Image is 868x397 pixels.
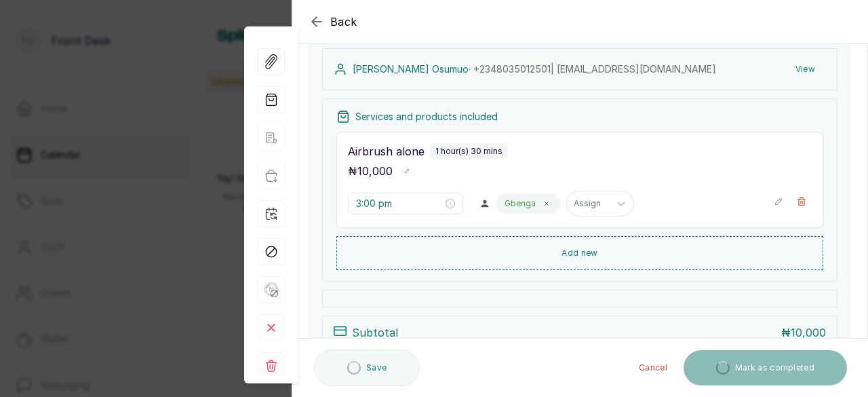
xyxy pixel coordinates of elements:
[353,62,716,76] p: [PERSON_NAME] Osumuo ·
[314,349,420,386] button: Save
[684,350,847,385] button: Mark as completed
[355,110,498,124] p: Services and products included
[435,146,502,157] p: 1 hour(s) 30 mins
[330,14,357,30] span: Back
[791,326,826,339] span: 10,000
[352,324,398,341] p: Subtotal
[348,143,425,159] p: Airbrush alone
[785,57,826,81] button: View
[781,324,826,341] p: ₦
[505,198,536,209] p: Gbenga
[628,350,678,385] button: Cancel
[473,63,716,75] span: +234 8035012501 | [EMAIL_ADDRESS][DOMAIN_NAME]
[309,14,357,30] button: Back
[356,196,443,211] input: Select time
[336,236,823,270] button: Add new
[357,164,393,178] span: 10,000
[348,163,393,179] p: ₦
